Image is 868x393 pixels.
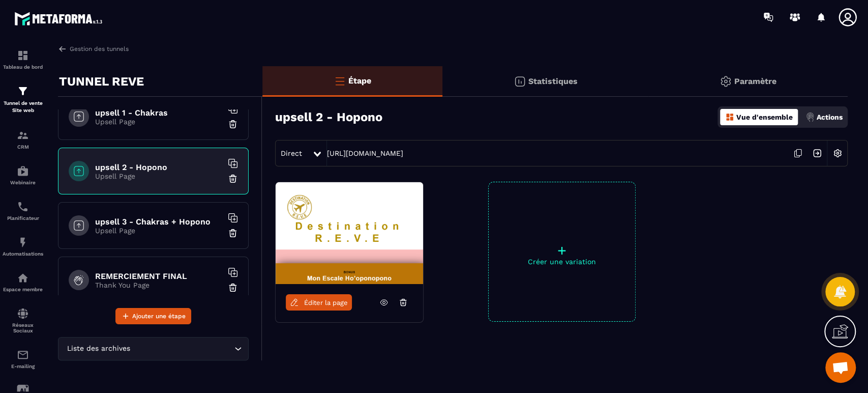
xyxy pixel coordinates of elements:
[95,271,222,281] h6: REMERCIEMENT FINAL
[725,113,734,122] img: dashboard-orange.40269519.svg
[3,77,43,122] a: formationformationTunnel de vente Site web
[3,322,43,333] p: Réseaux Sociaux
[828,144,847,163] img: setting-w.858f3a88.svg
[132,311,186,321] span: Ajouter une étape
[3,100,43,114] p: Tunnel de vente Site web
[327,149,403,157] a: [URL][DOMAIN_NAME]
[17,165,29,177] img: automations
[3,287,43,292] p: Espace membre
[514,75,526,88] img: stats.20deebd0.svg
[805,113,815,122] img: actions.d6e523a2.png
[17,85,29,97] img: formation
[17,201,29,213] img: scheduler
[3,122,43,157] a: formationformationCRM
[95,281,222,289] p: Thank You Page
[528,76,578,86] p: Statistiques
[334,75,346,87] img: bars-o.4a397970.svg
[286,294,352,311] a: Éditer la page
[17,49,29,62] img: formation
[3,144,43,150] p: CRM
[807,144,827,163] img: arrow-next.bcc2205e.svg
[3,193,43,229] a: schedulerschedulerPlanificateur
[3,157,43,193] a: automationsautomationsWebinaire
[275,110,382,124] h3: upsell 2 - Hopono
[348,76,371,86] p: Étape
[17,236,29,248] img: automations
[17,129,29,142] img: formation
[14,9,106,28] img: logo
[736,113,793,121] p: Vue d'ensemble
[58,44,129,53] a: Gestion des tunnels
[304,299,348,306] span: Éditer la page
[3,341,43,377] a: emailemailE-mailing
[817,113,843,121] p: Actions
[65,343,132,354] span: Liste des archives
[228,283,238,293] img: trash
[228,174,238,184] img: trash
[132,343,232,354] input: Search for option
[58,44,67,53] img: arrow
[3,363,43,369] p: E-mailing
[95,118,222,126] p: Upsell Page
[3,64,43,70] p: Tableau de bord
[720,75,732,88] img: setting-gr.5f69749f.svg
[489,258,635,266] p: Créer une variation
[17,272,29,284] img: automations
[59,71,144,92] p: TUNNEL REVE
[58,337,249,360] div: Search for option
[281,149,302,157] span: Direct
[3,42,43,77] a: formationformationTableau de bord
[276,182,423,284] img: image
[17,307,29,320] img: social-network
[734,76,776,86] p: Paramètre
[95,162,222,172] h6: upsell 2 - Hopono
[95,227,222,235] p: Upsell Page
[3,251,43,257] p: Automatisations
[3,215,43,221] p: Planificateur
[825,352,856,383] div: Ouvrir le chat
[489,243,635,258] p: +
[17,349,29,361] img: email
[3,300,43,341] a: social-networksocial-networkRéseaux Sociaux
[115,308,191,324] button: Ajouter une étape
[95,108,222,118] h6: upsell 1 - Chakras
[3,229,43,264] a: automationsautomationsAutomatisations
[3,180,43,185] p: Webinaire
[228,119,238,129] img: trash
[95,217,222,227] h6: upsell 3 - Chakras + Hopono
[95,172,222,180] p: Upsell Page
[228,228,238,238] img: trash
[3,264,43,300] a: automationsautomationsEspace membre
